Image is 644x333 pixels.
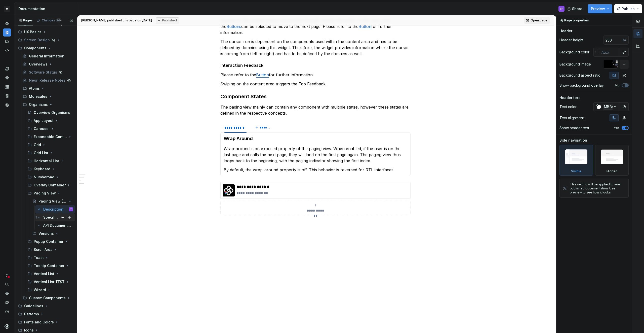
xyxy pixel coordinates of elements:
[34,239,63,244] div: Popup Container
[26,173,75,181] div: Numberpad
[21,68,75,76] a: Software Status
[26,262,75,270] div: Tooltip Container
[614,4,642,13] button: Publish
[29,94,47,99] div: Molecules
[34,166,50,172] div: Keyboard
[593,102,620,111] button: MB White
[3,65,11,73] div: Design tokens
[599,48,620,57] input: Auto
[559,138,587,143] div: Side navigation
[18,6,75,11] div: Documentation
[21,92,75,101] div: Molecules
[34,142,41,147] div: Grid
[16,302,75,310] div: Guidelines
[29,102,48,107] div: Organisms
[560,7,563,11] div: FP
[3,47,11,55] a: Code automation
[220,39,411,57] p: The cursor run is dependent on the components used within the content area and has to be defined ...
[559,83,604,88] div: Show background overlay
[34,134,67,139] div: Expandable Container
[559,28,572,34] div: Header
[5,324,10,329] svg: Supernova Logo
[26,254,75,262] div: Toast
[26,149,75,157] div: Grid List
[3,298,11,307] button: Contact support
[81,18,106,22] span: [PERSON_NAME]
[16,36,75,44] div: Screen Design
[4,6,10,12] div: M
[220,93,411,100] h3: Component States
[224,136,253,141] strong: Wrap Around
[223,184,235,196] img: 3ce52c0a-aa4e-429c-a9b1-b5a9eb3196a6.png
[559,50,589,55] div: Background color
[3,19,11,27] a: Home
[603,104,621,110] div: MB White
[38,231,54,236] div: Versions
[156,17,179,23] div: Published
[559,95,580,100] div: Header text
[614,126,620,130] label: Yes
[34,110,70,115] div: Overview Organisms
[16,318,75,326] div: Fonts and Colors
[595,145,629,176] div: Hidden
[622,6,635,11] span: Publish
[16,28,75,36] div: UX Basics
[26,181,75,189] div: Overlay Container
[224,146,407,164] p: Wrap-around is an exposed property of the paging view. When enabled, if the user is on the last p...
[30,197,75,205] a: Paging View (Upcoming)
[3,271,11,279] button: Notifications
[34,175,54,180] div: Numberpad
[559,73,600,78] div: Background aspect ratio
[607,169,617,173] div: Hidden
[21,60,75,68] a: Overviews
[615,83,620,87] label: No
[21,294,75,302] div: Custom Components
[35,213,75,221] a: Specification
[559,38,583,43] div: Header height
[220,63,411,68] h5: Interaction Feedback
[559,62,591,67] div: Background image
[24,46,47,51] div: Components
[226,24,241,29] a: Buttons
[26,141,75,149] div: Grid
[559,145,593,176] div: Visible
[588,4,612,13] button: Preview
[3,92,11,100] a: Storybook stories
[24,38,50,43] div: Screen Design
[3,83,11,91] a: Assets
[29,70,57,75] div: Software Status
[358,24,371,29] a: Button
[224,167,407,173] p: By default, the wrap-around property is off. This behavior is reversed for RTL interfaces.
[26,278,75,286] div: Vertical List TEST
[3,74,11,82] div: Components
[572,6,582,11] span: Share
[43,215,58,220] div: Specification
[43,223,72,228] div: API Documentation
[34,279,65,284] div: Vertical List TEST
[3,280,11,288] div: Search ⌘K
[34,126,50,131] div: Carousel
[34,191,56,196] div: Paging View
[34,263,64,268] div: Tooltip Container
[220,72,411,78] p: Please refer to the for further information.
[531,18,547,22] span: Open page
[42,18,62,22] div: Changes
[26,165,75,173] div: Keyboard
[26,189,75,197] div: Paging View
[26,133,75,141] div: Expandable Container
[34,118,54,123] div: App Layout
[29,54,64,59] div: General Information
[26,117,75,125] div: App Layout
[3,38,11,46] div: Analytics
[34,287,46,292] div: Wizard
[24,328,34,333] div: Icons
[3,28,11,37] a: Documentation
[35,205,75,213] a: DescriptionFP
[29,78,65,83] div: Neon Release Notes
[565,4,586,13] button: Share
[559,125,589,130] div: Show header text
